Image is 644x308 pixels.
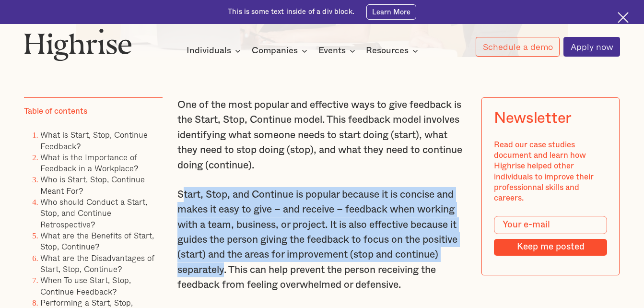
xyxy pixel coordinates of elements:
[24,106,87,117] div: Table of contents
[252,45,298,57] div: Companies
[494,216,607,256] form: Modal Form
[228,7,354,17] div: This is some text inside of a div block.
[187,45,231,57] div: Individuals
[318,45,346,57] div: Events
[494,140,607,204] div: Read our case studies document and learn how Highrise helped other individuals to improve their p...
[187,45,244,57] div: Individuals
[563,37,620,57] a: Apply now
[366,45,421,57] div: Resources
[40,196,147,230] a: Who should Conduct a Start, Stop, and Continue Retrospective?
[494,239,607,256] input: Keep me posted
[494,110,572,128] div: Newsletter
[366,45,409,57] div: Resources
[252,45,310,57] div: Companies
[40,129,148,152] a: What is Start, Stop, Continue Feedback?
[40,173,145,196] a: Who is Start, Stop, Continue Meant For?
[40,229,154,252] a: What are the Benefits of Start, Stop, Continue?
[40,252,154,275] a: What are the Disadvantages of Start, Stop, Continue?
[494,216,607,234] input: Your e-mail
[177,97,467,173] p: One of the most popular and effective ways to give feedback is the Start, Stop, Continue model. T...
[40,151,138,174] a: What is the Importance of Feedback in a Workplace?
[318,45,358,57] div: Events
[177,187,467,293] p: Start, Stop, and Continue is popular because it is concise and makes it easy to give – and receiv...
[618,12,629,23] img: Cross icon
[40,274,131,297] a: When To use Start, Stop, Continue Feedback?
[366,4,416,20] a: Learn More
[476,37,559,57] a: Schedule a demo
[24,28,132,61] img: Highrise logo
